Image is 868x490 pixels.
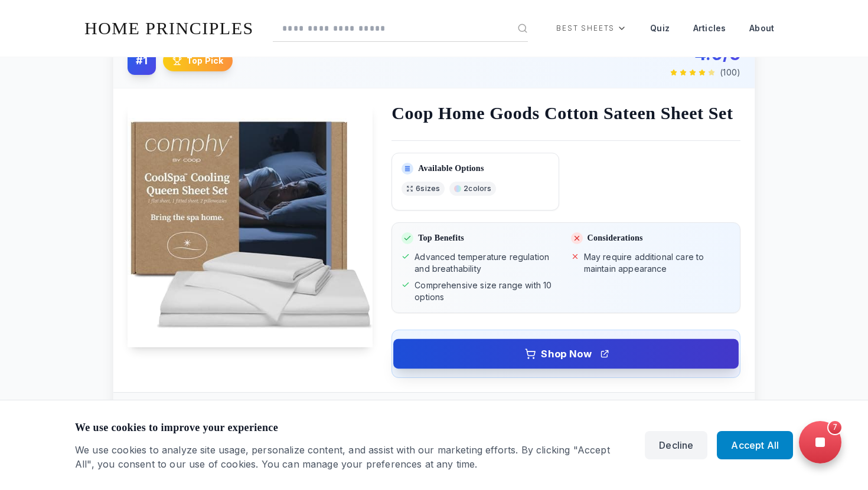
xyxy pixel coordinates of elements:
[128,47,156,75] div: # 1
[740,14,784,42] a: About
[641,14,679,42] a: Quiz
[717,431,793,459] button: Accept All
[84,18,254,38] a: HOME PRINCIPLES
[128,103,373,347] img: Coop Home Goods Cotton Sateen Sheet Set - Cotton product image
[449,182,496,196] div: 2 color s
[684,14,735,42] a: Articles
[75,443,626,471] p: We use cookies to analyze site usage, personalize content, and assist with our marketing efforts....
[720,67,740,78] span: ( 100 )
[415,251,561,275] span: Advanced temperature regulation and breathability
[645,431,707,459] button: Decline
[571,232,730,244] h4: Considerations
[391,103,740,124] h3: Coop Home Goods Cotton Sateen Sheet Set
[402,163,549,175] h4: Available Options
[187,55,223,67] span: Top Pick
[541,346,592,361] span: Shop Now
[402,232,561,244] h4: Top Benefits
[393,339,739,369] a: Shop Now
[75,419,626,436] h3: We use cookies to improve your experience
[547,14,636,42] div: Best Sheets
[402,182,445,196] div: 6 size s
[584,251,730,275] span: May require additional care to maintain appearance
[113,393,755,430] button: Product SpecificationsShow details
[415,279,561,303] span: Comprehensive size range with 10 options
